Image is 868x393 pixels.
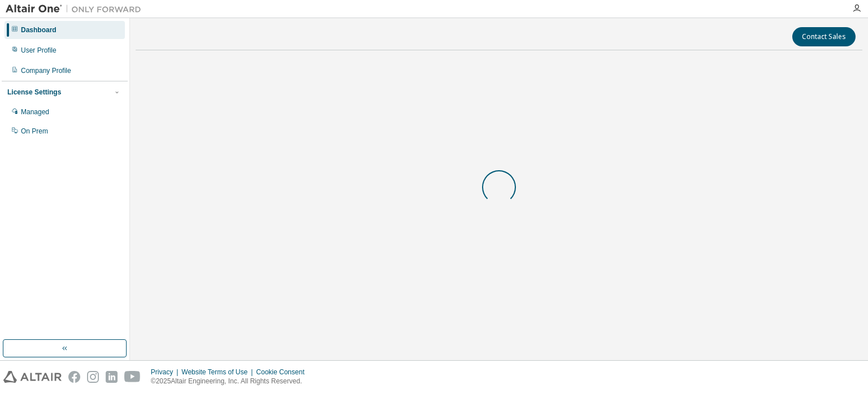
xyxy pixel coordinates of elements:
div: Website Terms of Use [181,368,256,377]
div: Managed [21,107,49,116]
img: Altair One [6,3,147,15]
div: User Profile [21,46,57,55]
img: altair_logo.svg [3,371,62,383]
div: Cookie Consent [256,368,311,377]
div: Privacy [151,368,181,377]
img: linkedin.svg [106,371,118,383]
button: Contact Sales [792,27,856,46]
img: instagram.svg [87,371,99,383]
div: On Prem [21,127,48,136]
img: youtube.svg [124,371,141,383]
div: License Settings [7,88,61,97]
img: facebook.svg [68,371,80,383]
div: Dashboard [21,25,57,34]
div: Company Profile [21,66,71,75]
p: © 2025 Altair Engineering, Inc. All Rights Reserved. [151,377,311,386]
